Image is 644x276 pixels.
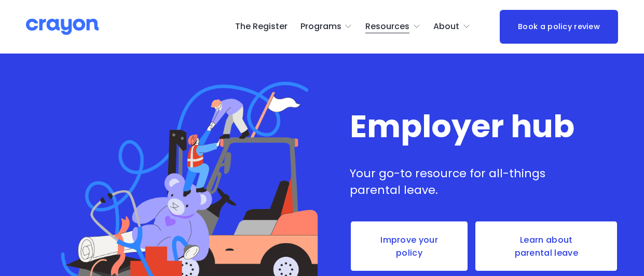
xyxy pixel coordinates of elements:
[433,18,471,35] a: folder dropdown
[300,18,353,35] a: folder dropdown
[433,19,459,34] span: About
[350,110,593,143] h1: Employer hub
[350,220,469,272] a: Improve your policy
[350,165,593,200] p: Your go-to resource for all-things parental leave.
[365,19,409,34] span: Resources
[300,19,341,34] span: Programs
[26,18,99,36] img: Crayon
[235,18,287,35] a: The Register
[500,10,619,44] a: Book a policy review
[474,220,618,272] a: Learn about parental leave
[365,18,421,35] a: folder dropdown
